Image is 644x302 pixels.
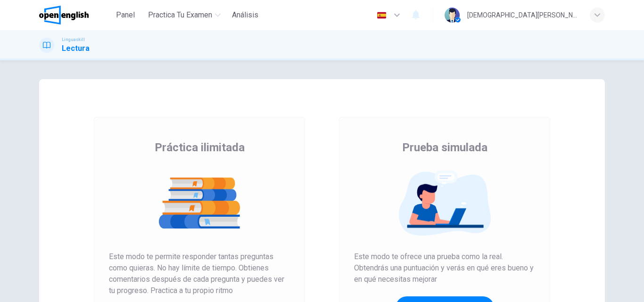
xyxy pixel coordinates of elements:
img: Profile picture [445,8,460,23]
button: Panel [110,7,140,24]
span: Practica tu examen [148,9,212,21]
button: Análisis [228,7,262,24]
span: Práctica ilimitada [155,140,245,155]
span: Linguaskill [62,36,85,43]
img: OpenEnglish logo [39,6,89,24]
span: Prueba simulada [402,140,487,155]
span: Panel [116,9,135,21]
img: es [376,12,388,19]
a: OpenEnglish logo [39,6,110,24]
button: Practica tu examen [144,7,224,24]
h1: Lectura [62,43,90,54]
span: Análisis [232,9,258,21]
span: Este modo te permite responder tantas preguntas como quieras. No hay límite de tiempo. Obtienes c... [109,251,290,296]
div: [DEMOGRAPHIC_DATA][PERSON_NAME] [467,9,578,21]
span: Este modo te ofrece una prueba como la real. Obtendrás una puntuación y verás en qué eres bueno y... [354,251,535,285]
